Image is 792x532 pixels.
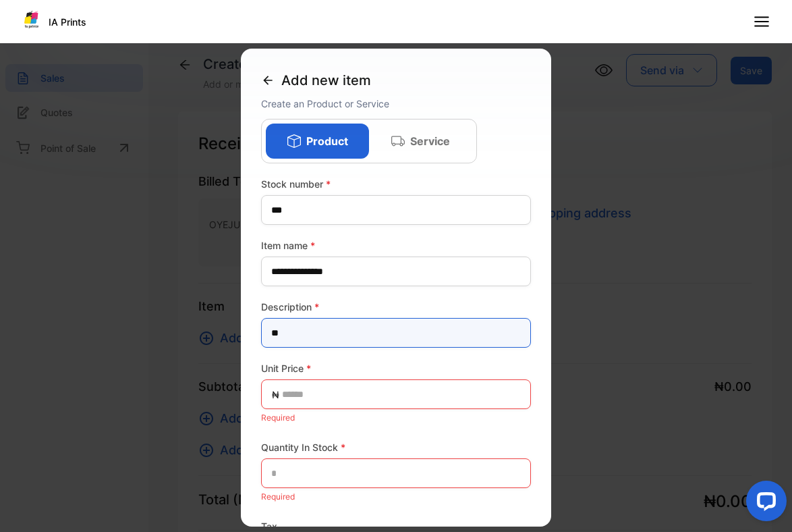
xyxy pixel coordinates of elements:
label: Quantity In Stock [261,440,531,454]
span: ₦ [272,388,279,402]
p: IA Prints [49,15,86,29]
span: Create an Product or Service [261,98,389,109]
label: Stock number [261,177,531,191]
img: Logo [22,9,42,30]
iframe: LiveChat chat widget [735,475,792,532]
label: Unit Price [261,361,531,375]
label: Description [261,300,531,314]
p: Service [410,133,450,149]
span: Add new item [281,70,371,90]
label: Item name [261,238,531,252]
p: Product [306,133,348,149]
p: Required [261,409,531,427]
p: Required [261,488,531,506]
